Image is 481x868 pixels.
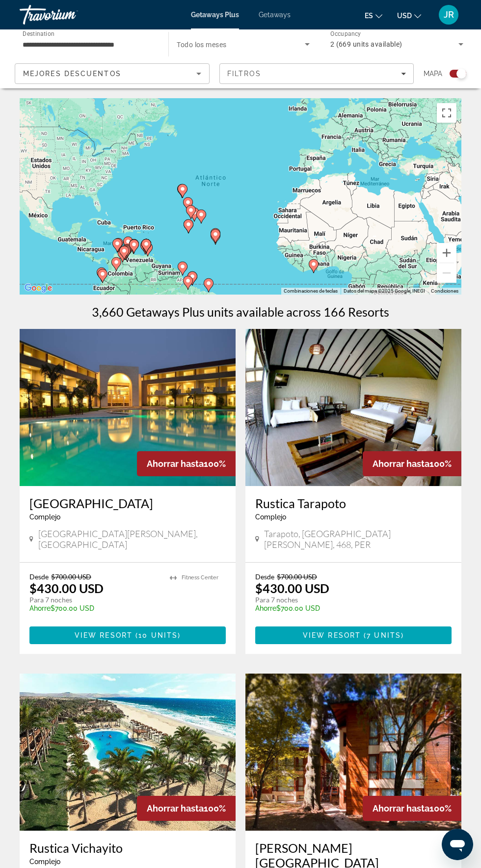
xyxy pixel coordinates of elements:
[29,581,104,596] p: $430.00 USD
[29,858,60,866] span: Complejo
[177,41,226,49] span: Todo los meses
[29,841,226,855] a: Rustica Vichayito
[277,572,317,581] span: $700.00 USD
[22,282,54,295] img: Google
[75,631,133,639] span: View Resort
[255,496,452,511] a: Rustica Tarapoto
[245,329,461,486] img: Rustica Tarapoto
[437,103,456,123] button: Activar o desactivar la vista de pantalla completa
[255,604,276,612] span: Ahorre
[303,631,361,639] span: View Resort
[137,451,236,476] div: 100%
[182,574,218,581] span: Fitness Center
[397,12,412,20] span: USD
[264,528,452,550] span: Tarapoto, [GEOGRAPHIC_DATA][PERSON_NAME], 468, PER
[255,581,329,596] p: $430.00 USD
[284,288,338,295] button: Combinaciones de teclas
[365,12,373,20] span: es
[444,10,454,20] span: JR
[227,70,262,78] span: Filtros
[373,459,429,469] span: Ahorrar hasta
[38,528,226,550] span: [GEOGRAPHIC_DATA][PERSON_NAME], [GEOGRAPHIC_DATA]
[259,11,291,19] a: Getaways
[373,803,429,814] span: Ahorrar hasta
[20,329,236,486] img: Sun Hotel
[361,631,404,639] span: ( )
[330,40,402,48] span: 2 (669 units available)
[23,39,156,51] input: Select destination
[365,8,382,23] button: Change language
[20,674,236,831] img: Rustica Vichayito
[245,674,461,831] img: Villa Sofia Resort & Spa
[23,70,121,78] span: Mejores descuentos
[344,288,425,294] span: Datos del mapa ©2025 Google, INEGI
[147,803,204,814] span: Ahorrar hasta
[363,796,461,821] div: 100%
[255,513,286,521] span: Complejo
[363,451,461,476] div: 100%
[437,263,456,283] button: Alejar
[22,282,54,295] a: Abrir esta área en Google Maps (se abre en una ventana nueva)
[330,30,361,37] span: Occupancy
[431,288,458,294] a: Condiciones (se abre en una nueva pestaña)
[424,67,442,81] span: Mapa
[23,30,54,37] span: Destination
[397,8,421,23] button: Change currency
[29,572,49,581] span: Desde
[442,829,473,860] iframe: Botón para iniciar la ventana de mensajería
[29,596,160,604] p: Para 7 noches
[436,4,461,25] button: User Menu
[255,604,442,612] p: $700.00 USD
[138,631,178,639] span: 10 units
[255,626,452,644] button: View Resort(7 units)
[437,243,456,263] button: Acercar
[255,572,274,581] span: Desde
[29,496,226,511] a: [GEOGRAPHIC_DATA]
[29,604,160,612] p: $700.00 USD
[137,796,236,821] div: 100%
[92,304,389,319] h1: 3,660 Getaways Plus units available across 166 Resorts
[191,11,239,19] a: Getaways Plus
[133,631,181,639] span: ( )
[219,63,414,84] button: Filters
[29,513,60,521] span: Complejo
[23,68,201,80] mat-select: Sort by
[20,2,118,27] a: Travorium
[29,604,51,612] span: Ahorre
[147,459,204,469] span: Ahorrar hasta
[29,626,226,644] button: View Resort(10 units)
[367,631,401,639] span: 7 units
[51,572,91,581] span: $700.00 USD
[255,596,442,604] p: Para 7 noches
